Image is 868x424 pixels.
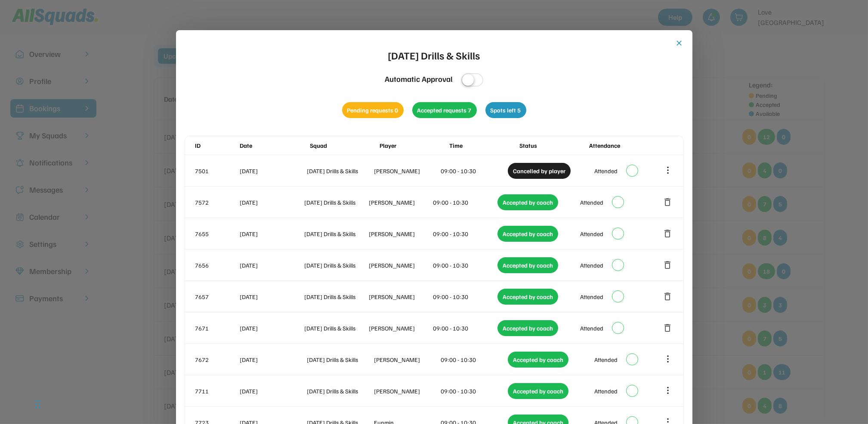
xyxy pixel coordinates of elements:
div: Accepted by coach [497,194,558,210]
div: 09:00 - 10:30 [433,261,496,270]
div: [DATE] Drills & Skills [304,292,367,301]
div: Status [519,141,587,150]
div: Attended [580,229,603,238]
div: 09:00 - 10:30 [433,324,496,333]
div: Spots left 5 [485,102,526,118]
div: Accepted requests 7 [412,102,477,118]
div: [PERSON_NAME] [369,261,432,270]
div: [DATE] Drills & Skills [307,387,372,396]
div: [DATE] Drills & Skills [388,47,480,63]
div: Attended [594,355,618,364]
div: 09:00 - 10:30 [433,229,496,238]
div: [DATE] Drills & Skills [304,261,367,270]
div: [PERSON_NAME] [369,198,432,207]
div: 7671 [195,324,238,333]
div: Pending requests 0 [342,102,404,118]
button: delete [663,291,673,302]
div: 7501 [195,166,238,175]
div: Player [380,141,448,150]
button: delete [663,197,673,207]
div: [DATE] Drills & Skills [307,166,372,175]
div: Accepted by coach [497,257,558,273]
div: 7657 [195,292,238,301]
div: Automatic Approval [385,73,453,85]
div: Attendance [589,141,657,150]
div: Attended [580,292,603,301]
div: [DATE] Drills & Skills [304,324,367,333]
div: [PERSON_NAME] [369,292,432,301]
button: close [675,39,684,47]
div: Accepted by coach [508,352,568,368]
div: ID [195,141,238,150]
div: Attended [580,324,603,333]
div: Date [240,141,308,150]
div: 7672 [195,355,238,364]
div: [DATE] [240,355,306,364]
div: Attended [594,166,618,175]
div: [PERSON_NAME] [369,324,432,333]
div: 09:00 - 10:30 [433,198,496,207]
div: 7655 [195,229,238,238]
div: 7656 [195,261,238,270]
div: [DATE] [240,166,306,175]
div: Squad [310,141,378,150]
button: delete [663,323,673,333]
div: Accepted by coach [497,289,558,305]
div: Attended [580,198,603,207]
div: [DATE] Drills & Skills [304,229,367,238]
div: Attended [580,261,603,270]
div: 7572 [195,198,238,207]
div: 09:00 - 10:30 [441,355,507,364]
div: 09:00 - 10:30 [433,292,496,301]
div: Cancelled by player [508,163,571,179]
button: delete [663,260,673,270]
div: Time [449,141,517,150]
div: [DATE] [240,198,303,207]
div: Accepted by coach [497,226,558,242]
div: [PERSON_NAME] [374,387,439,396]
div: [DATE] [240,324,303,333]
div: 09:00 - 10:30 [441,387,507,396]
div: Attended [594,387,618,396]
div: [DATE] [240,229,303,238]
div: Accepted by coach [497,320,558,336]
div: 7711 [195,387,238,396]
div: [DATE] [240,292,303,301]
div: [DATE] Drills & Skills [307,355,372,364]
div: [PERSON_NAME] [374,355,439,364]
div: 09:00 - 10:30 [441,166,507,175]
div: [DATE] [240,261,303,270]
button: delete [663,228,673,239]
div: [DATE] [240,387,306,396]
div: Accepted by coach [508,383,568,399]
div: [PERSON_NAME] [374,166,439,175]
div: [PERSON_NAME] [369,229,432,238]
div: [DATE] Drills & Skills [304,198,367,207]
